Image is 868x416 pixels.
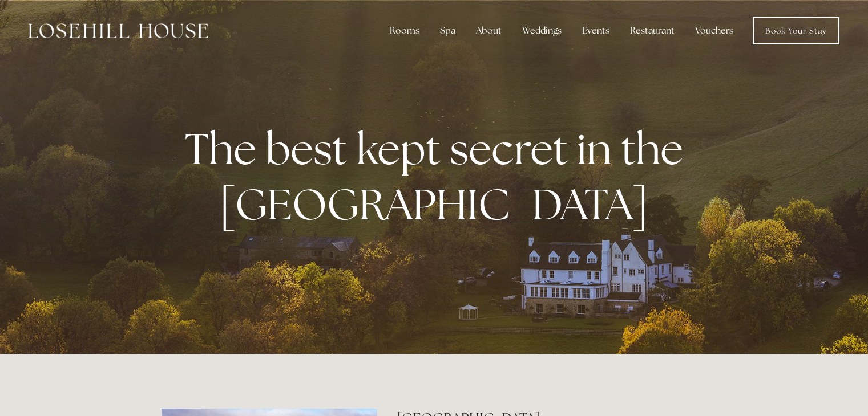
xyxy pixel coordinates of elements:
a: Book Your Stay [753,17,839,44]
div: Rooms [381,19,429,42]
a: Vouchers [686,19,742,42]
div: About [467,19,511,42]
div: Spa [431,19,465,42]
div: Events [573,19,619,42]
div: Restaurant [621,19,684,42]
img: Losehill House [29,23,208,38]
div: Weddings [513,19,571,42]
strong: The best kept secret in the [GEOGRAPHIC_DATA] [185,121,692,233]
